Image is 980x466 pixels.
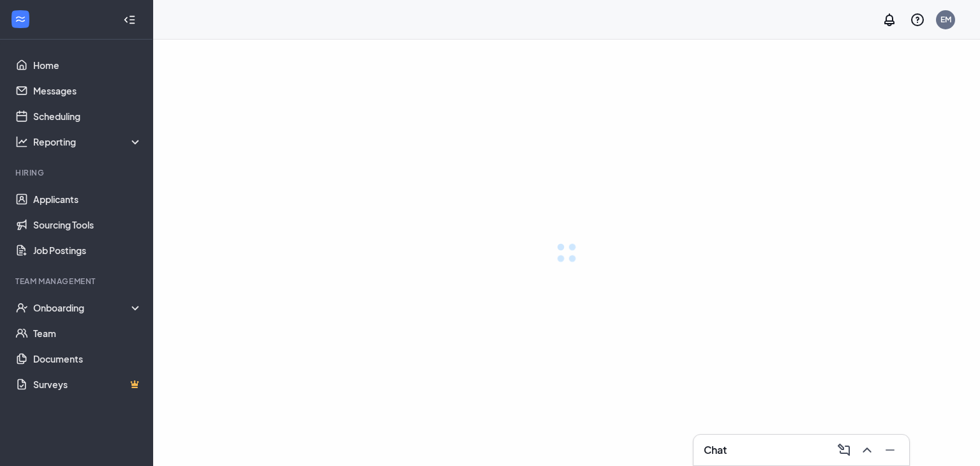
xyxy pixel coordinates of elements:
[15,135,28,148] svg: Analysis
[856,440,876,460] button: ChevronUp
[14,13,27,26] svg: WorkstreamLogo
[33,135,143,148] div: Reporting
[882,442,898,458] svg: Minimize
[33,52,142,78] a: Home
[33,372,142,397] a: SurveysCrown
[33,212,142,237] a: Sourcing Tools
[33,320,142,346] a: Team
[879,440,899,460] button: Minimize
[33,346,142,372] a: Documents
[704,443,727,457] h3: Chat
[33,237,142,263] a: Job Postings
[33,186,142,212] a: Applicants
[882,12,897,27] svg: Notifications
[123,13,136,26] svg: Collapse
[33,78,142,103] a: Messages
[859,442,875,458] svg: ChevronUp
[33,301,143,314] div: Onboarding
[15,167,140,178] div: Hiring
[33,103,142,129] a: Scheduling
[15,276,140,287] div: Team Management
[15,301,28,314] svg: UserCheck
[910,12,925,27] svg: QuestionInfo
[836,442,852,458] svg: ComposeMessage
[940,14,951,25] div: EM
[833,440,853,460] button: ComposeMessage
